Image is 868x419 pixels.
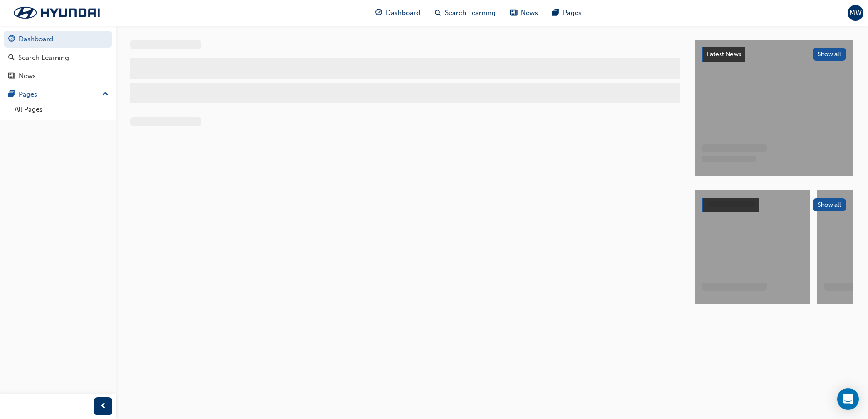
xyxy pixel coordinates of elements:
[4,68,112,84] a: News
[11,102,112,117] a: All Pages
[4,86,112,103] button: Pages
[435,7,441,19] span: search-icon
[813,198,847,211] button: Show all
[837,388,859,410] div: Open Intercom Messenger
[8,91,15,99] span: pages-icon
[702,198,846,212] a: Show all
[510,7,517,19] span: news-icon
[545,4,589,22] a: pages-iconPages
[8,72,15,80] span: news-icon
[375,7,382,19] span: guage-icon
[8,35,15,44] span: guage-icon
[368,4,428,22] a: guage-iconDashboard
[19,71,36,81] div: News
[18,53,69,63] div: Search Learning
[428,4,503,22] a: search-iconSearch Learning
[4,31,112,48] a: Dashboard
[386,8,420,18] span: Dashboard
[503,4,545,22] a: news-iconNews
[521,8,538,18] span: News
[4,29,112,86] button: DashboardSearch LearningNews
[707,50,741,58] span: Latest News
[19,89,37,100] div: Pages
[702,47,846,62] a: Latest NewsShow all
[849,8,862,18] span: MW
[445,8,496,18] span: Search Learning
[100,401,107,412] span: prev-icon
[102,88,108,100] span: up-icon
[813,48,847,61] button: Show all
[8,54,15,62] span: search-icon
[848,5,863,21] button: MW
[4,49,112,66] a: Search Learning
[563,8,582,18] span: Pages
[552,7,559,19] span: pages-icon
[5,3,109,22] img: Trak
